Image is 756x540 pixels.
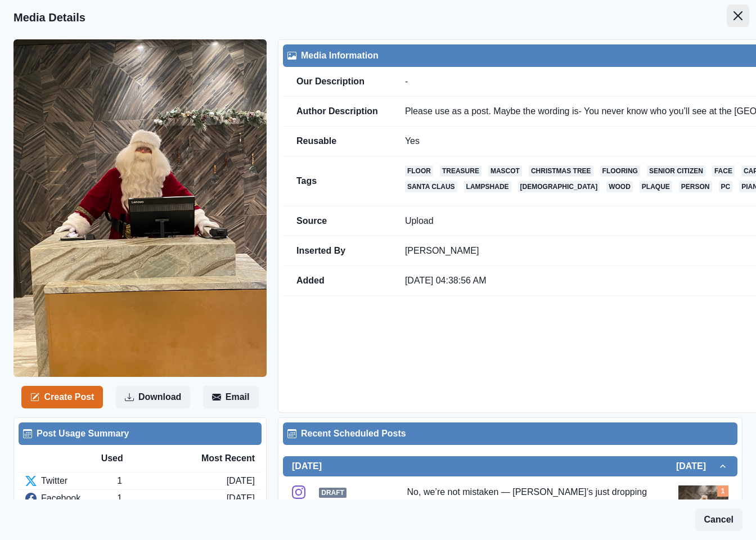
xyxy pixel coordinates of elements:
div: Used [101,452,178,465]
div: 1 [117,474,226,488]
div: [DATE] [227,492,255,505]
h2: [DATE] [676,461,717,471]
a: senior citizen [647,165,705,177]
div: 1 [117,492,226,505]
button: Email [203,386,259,408]
div: Most Recent [178,452,255,465]
a: plaque [640,181,672,192]
td: Added [283,266,391,296]
td: Source [283,206,391,236]
button: Create Post [21,386,103,408]
a: face [712,165,735,177]
td: Tags [283,156,391,206]
div: Post Usage Summary [23,427,257,440]
a: flooring [600,165,640,177]
img: cetodfp5ndrn4lxcfyhh [678,485,728,535]
img: cetodfp5ndrn4lxcfyhh [13,39,267,377]
a: person [679,181,712,192]
a: santa claus [405,181,457,192]
div: Total Media Attached [717,485,728,497]
h2: [DATE] [292,461,322,471]
div: Twitter [25,474,117,488]
button: Download [116,386,190,408]
div: Recent Scheduled Posts [287,427,733,440]
a: pc [719,181,733,192]
a: [DEMOGRAPHIC_DATA] [518,181,600,192]
a: wood [606,181,633,192]
td: Reusable [283,127,391,156]
td: Inserted By [283,236,391,266]
td: Our Description [283,67,391,97]
span: Draft [319,488,346,498]
td: Author Description [283,97,391,127]
button: Cancel [695,508,742,531]
a: christmas tree [529,165,593,177]
div: Facebook [25,492,117,505]
div: [DATE] [227,474,255,488]
a: floor [405,165,433,177]
a: lampshade [464,181,511,192]
a: treasure [440,165,481,177]
button: [DATE][DATE] [283,456,737,476]
a: mascot [488,165,522,177]
a: [PERSON_NAME] [405,246,479,255]
button: Close [727,4,749,27]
